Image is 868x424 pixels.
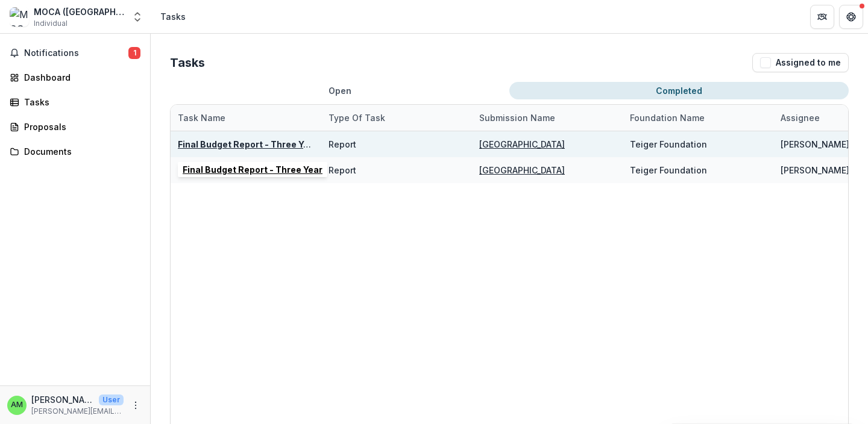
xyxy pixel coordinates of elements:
button: Assigned to me [752,53,849,72]
button: Completed [509,82,849,99]
a: [GEOGRAPHIC_DATA] [479,139,565,149]
button: Notifications1 [5,43,145,63]
nav: breadcrumb [156,8,190,25]
p: [PERSON_NAME][EMAIL_ADDRESS][DOMAIN_NAME] [31,406,124,417]
div: Task Name [171,105,321,131]
div: Submission Name [472,105,623,131]
div: Foundation Name [623,105,773,131]
button: Get Help [839,5,863,29]
img: MOCA (Museum of Contemporary Art) Tucson [10,7,29,26]
div: Type of Task [321,111,392,124]
div: Report [329,138,356,151]
a: [GEOGRAPHIC_DATA] [479,165,565,175]
a: Proposals [5,117,145,137]
div: MOCA ([GEOGRAPHIC_DATA]) [GEOGRAPHIC_DATA] [34,5,124,18]
a: Dashboard [5,67,145,87]
div: Dashboard [24,71,136,84]
button: Open entity switcher [129,5,146,29]
button: Open [170,82,509,99]
div: [PERSON_NAME] [781,138,849,151]
div: Assignee [773,111,827,124]
div: Tasks [160,10,186,23]
h2: Tasks [170,55,205,70]
div: Type of Task [321,105,472,131]
a: Project/Programming Report - Conversation [178,165,371,175]
div: Documents [24,145,136,158]
p: [PERSON_NAME] [31,393,94,406]
button: More [128,398,143,413]
div: Foundation Name [623,111,712,124]
div: Proposals [24,120,136,133]
div: Tasks [24,96,136,108]
div: Submission Name [472,111,562,124]
p: User [99,394,124,405]
div: Audrey Molloy [11,401,23,409]
a: Tasks [5,92,145,112]
a: Documents [5,142,145,161]
a: Final Budget Report - Three Year [178,139,318,149]
div: Task Name [171,111,233,124]
button: Partners [810,5,834,29]
span: Individual [34,18,68,29]
div: Teiger Foundation [630,138,707,151]
div: Teiger Foundation [630,164,707,176]
span: Notifications [24,48,128,58]
span: 1 [128,47,140,59]
div: Report [329,164,356,176]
